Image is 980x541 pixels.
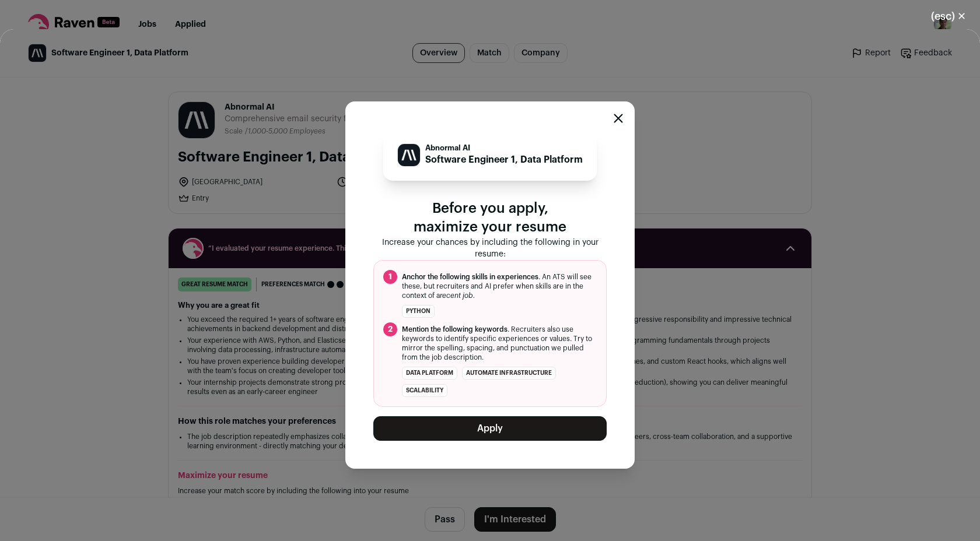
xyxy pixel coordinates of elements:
[402,326,508,333] span: Mention the following keywords
[373,199,607,237] p: Before you apply, maximize your resume
[383,322,397,336] span: 2
[383,270,397,284] span: 1
[373,237,607,260] p: Increase your chances by including the following in your resume:
[402,273,538,280] span: Anchor the following skills in experiences
[402,305,435,318] li: Python
[402,272,597,300] span: . An ATS will see these, but recruiters and AI prefer when skills are in the context of a
[402,367,457,380] li: data platform
[398,144,420,166] img: 0f1a2a9aff5192630dffd544b3ea169ecce73d2c13ecc6b4afa04661d59fa950.jpg
[402,384,447,397] li: scalability
[402,325,597,362] span: . Recruiters also use keywords to identify specific experiences or values. Try to mirror the spel...
[440,292,475,299] i: recent job.
[373,416,607,441] button: Apply
[425,143,583,153] p: Abnormal AI
[425,153,583,167] p: Software Engineer 1, Data Platform
[614,114,623,123] button: Close modal
[462,367,556,380] li: automate infrastructure
[917,3,980,29] button: Close modal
